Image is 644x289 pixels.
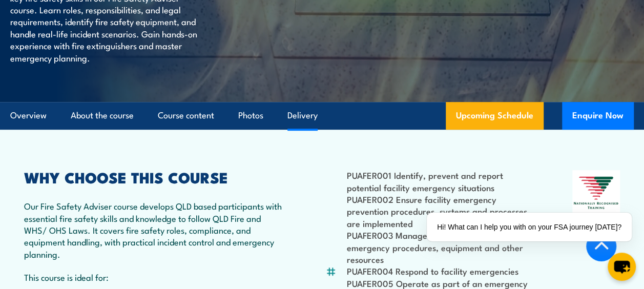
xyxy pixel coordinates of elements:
[24,200,282,260] p: Our Fire Safety Adviser course develops QLD based participants with essential fire safety skills ...
[287,102,318,129] a: Delivery
[158,102,214,129] a: Course content
[71,102,134,129] a: About the course
[24,170,282,183] h2: WHY CHOOSE THIS COURSE
[346,229,529,265] li: PUAFER003 Manage and monitor facility emergency procedures, equipment and other resources
[427,213,632,241] div: Hi! What can I help you with on your FSA journey [DATE]?
[346,169,529,193] li: PUAFER001 Identify, prevent and report potential facility emergency situations
[572,170,620,215] img: Nationally Recognised Training logo.
[346,193,529,229] li: PUAFER002 Ensure facility emergency prevention procedures, systems and processes are implemented
[346,265,529,277] li: PUAFER004 Respond to facility emergencies
[608,253,636,281] button: chat-button
[446,102,544,130] a: Upcoming Schedule
[24,271,282,283] p: This course is ideal for:
[562,102,634,130] button: Enquire Now
[238,102,263,129] a: Photos
[10,102,47,129] a: Overview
